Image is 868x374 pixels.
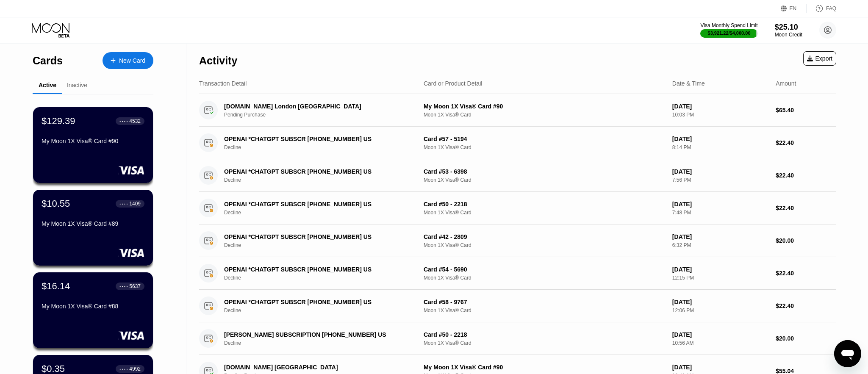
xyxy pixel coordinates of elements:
div: OPENAI *CHATGPT SUBSCR [PHONE_NUMBER] USDeclineCard #57 - 5194Moon 1X Visa® Card[DATE]8:14 PM$22.40 [199,127,836,159]
div: Pending Purchase [224,112,420,118]
div: [PERSON_NAME] SUBSCRIPTION [PHONE_NUMBER] US [224,331,406,338]
div: Cards [33,55,63,67]
div: Moon 1X Visa® Card [424,275,666,281]
div: $20.00 [776,237,836,244]
div: My Moon 1X Visa® Card #90 [424,103,666,110]
div: Moon 1X Visa® Card [424,144,666,150]
div: Visa Monthly Spend Limit$3,921.22/$4,000.00 [700,22,757,38]
div: $25.10Moon Credit [775,23,802,38]
div: Card #58 - 9767 [424,299,666,305]
div: Inactive [67,82,87,89]
div: 6:32 PM [672,242,769,248]
div: [DATE] [672,364,769,371]
div: Activity [199,55,237,67]
div: $3,921.22 / $4,000.00 [708,30,751,36]
div: 5637 [129,283,141,289]
div: [DATE] [672,103,769,110]
div: OPENAI *CHATGPT SUBSCR [PHONE_NUMBER] US [224,168,406,175]
div: New Card [103,52,153,69]
div: $22.40 [776,205,836,211]
div: OPENAI *CHATGPT SUBSCR [PHONE_NUMBER] USDeclineCard #50 - 2218Moon 1X Visa® Card[DATE]7:48 PM$22.40 [199,192,836,224]
div: Moon 1X Visa® Card [424,242,666,248]
div: ● ● ● ● [119,285,128,288]
div: FAQ [807,4,836,13]
div: Card #53 - 6398 [424,168,666,175]
div: Moon Credit [775,32,802,38]
div: Moon 1X Visa® Card [424,112,666,118]
div: $16.14 [42,281,70,292]
div: OPENAI *CHATGPT SUBSCR [PHONE_NUMBER] US [224,299,406,305]
div: ● ● ● ● [119,368,128,370]
div: EN [790,6,797,11]
div: [DOMAIN_NAME] [GEOGRAPHIC_DATA] [224,364,406,371]
div: Decline [224,210,420,216]
div: OPENAI *CHATGPT SUBSCR [PHONE_NUMBER] USDeclineCard #42 - 2809Moon 1X Visa® Card[DATE]6:32 PM$20.00 [199,224,836,257]
div: ● ● ● ● [119,120,128,122]
div: Moon 1X Visa® Card [424,308,666,313]
div: $65.40 [776,107,836,114]
div: Active [39,82,56,89]
div: Card #50 - 2218 [424,331,666,338]
div: $22.40 [776,139,836,146]
div: OPENAI *CHATGPT SUBSCR [PHONE_NUMBER] US [224,136,406,142]
div: $25.10 [775,23,802,32]
div: $22.40 [776,302,836,309]
div: $10.55 [42,198,70,209]
div: 7:48 PM [672,210,769,216]
div: [DOMAIN_NAME] London [GEOGRAPHIC_DATA]Pending PurchaseMy Moon 1X Visa® Card #90Moon 1X Visa® Card... [199,94,836,127]
div: Decline [224,242,420,248]
div: Decline [224,340,420,346]
div: 12:15 PM [672,275,769,281]
div: $129.39● ● ● ●4532My Moon 1X Visa® Card #90 [33,107,153,183]
div: FAQ [826,6,836,11]
div: Amount [776,80,796,87]
div: Moon 1X Visa® Card [424,340,666,346]
div: 1409 [129,201,141,207]
div: 4532 [129,118,141,124]
div: Decline [224,308,420,313]
div: Export [807,55,832,62]
div: [DATE] [672,331,769,338]
div: [DATE] [672,201,769,208]
div: Card #57 - 5194 [424,136,666,142]
div: 8:14 PM [672,144,769,150]
div: Card #50 - 2218 [424,201,666,208]
div: My Moon 1X Visa® Card #88 [42,303,144,310]
div: 4992 [129,366,141,372]
div: Moon 1X Visa® Card [424,210,666,216]
div: OPENAI *CHATGPT SUBSCR [PHONE_NUMBER] USDeclineCard #53 - 6398Moon 1X Visa® Card[DATE]7:56 PM$22.40 [199,159,836,192]
div: [PERSON_NAME] SUBSCRIPTION [PHONE_NUMBER] USDeclineCard #50 - 2218Moon 1X Visa® Card[DATE]10:56 A... [199,322,836,355]
div: [DATE] [672,233,769,240]
div: OPENAI *CHATGPT SUBSCR [PHONE_NUMBER] USDeclineCard #54 - 5690Moon 1X Visa® Card[DATE]12:15 PM$22.40 [199,257,836,290]
div: [DATE] [672,136,769,142]
div: $22.40 [776,172,836,179]
div: [DOMAIN_NAME] London [GEOGRAPHIC_DATA] [224,103,406,110]
div: [DATE] [672,266,769,273]
div: Decline [224,177,420,183]
div: My Moon 1X Visa® Card #90 [424,364,666,371]
div: Card #54 - 5690 [424,266,666,273]
div: My Moon 1X Visa® Card #89 [42,220,144,227]
iframe: Button to launch messaging window [834,340,861,367]
div: Visa Monthly Spend Limit [700,22,757,28]
div: ● ● ● ● [119,202,128,205]
div: 12:06 PM [672,308,769,313]
div: Card or Product Detail [424,80,483,87]
div: Transaction Detail [199,80,247,87]
div: My Moon 1X Visa® Card #90 [42,138,144,144]
div: Decline [224,144,420,150]
div: 10:03 PM [672,112,769,118]
div: OPENAI *CHATGPT SUBSCR [PHONE_NUMBER] USDeclineCard #58 - 9767Moon 1X Visa® Card[DATE]12:06 PM$22.40 [199,290,836,322]
div: [DATE] [672,299,769,305]
div: $22.40 [776,270,836,277]
div: $10.55● ● ● ●1409My Moon 1X Visa® Card #89 [33,190,153,266]
div: $129.39 [42,116,75,127]
div: Decline [224,275,420,281]
div: $20.00 [776,335,836,342]
div: OPENAI *CHATGPT SUBSCR [PHONE_NUMBER] US [224,266,406,273]
div: Export [803,51,836,66]
div: Date & Time [672,80,705,87]
div: 7:56 PM [672,177,769,183]
div: $16.14● ● ● ●5637My Moon 1X Visa® Card #88 [33,272,153,348]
